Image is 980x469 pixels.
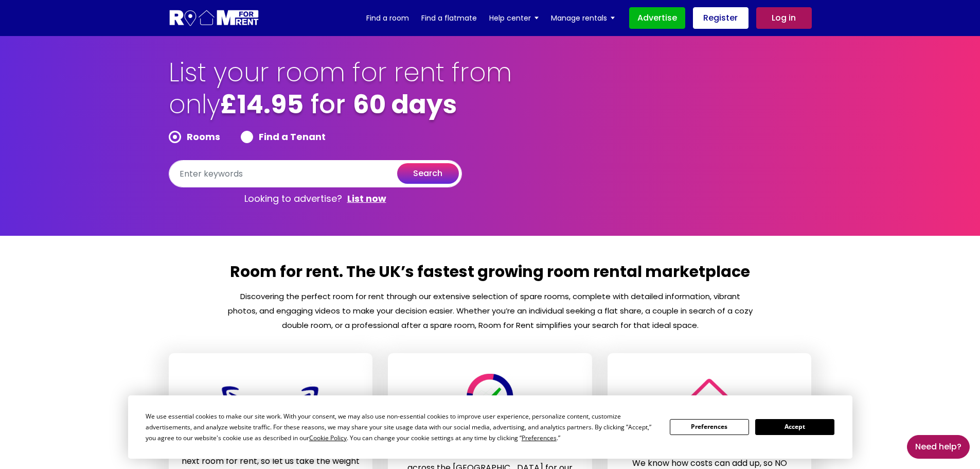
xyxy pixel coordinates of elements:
a: Log in [756,7,812,29]
button: Preferences [670,419,749,435]
a: Manage rentals [551,10,615,26]
input: Enter keywords [169,160,462,187]
span: Preferences [522,433,557,442]
div: We use essential cookies to make our site work. With your consent, we may also use non-essential ... [146,411,657,443]
button: Accept [755,419,834,435]
h2: Room for rent. The UK’s fastest growing room rental marketplace [227,262,754,289]
label: Find a Tenant [241,131,326,143]
b: £14.95 [220,86,304,123]
img: Room For Rent [682,378,738,430]
label: Rooms [169,131,220,143]
button: search [397,163,459,184]
a: Register [693,7,749,29]
span: for [311,86,346,123]
p: Looking to advertise? [169,187,462,210]
a: Need Help? [907,435,970,459]
h1: List your room for rent from only [169,57,513,131]
a: List now [347,193,386,205]
a: Help center [489,10,539,26]
img: Room For Rent [465,374,515,420]
a: Find a room [366,10,409,26]
a: Find a flatmate [421,10,477,26]
p: Discovering the perfect room for rent through our extensive selection of spare rooms, complete wi... [227,289,754,333]
a: Advertise [629,7,685,29]
img: Logo for Room for Rent, featuring a welcoming design with a house icon and modern typography [169,9,260,28]
img: Room For Rent [219,381,322,413]
b: 60 days [353,86,457,123]
div: Cookie Consent Prompt [128,395,852,459]
span: Cookie Policy [309,433,347,442]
